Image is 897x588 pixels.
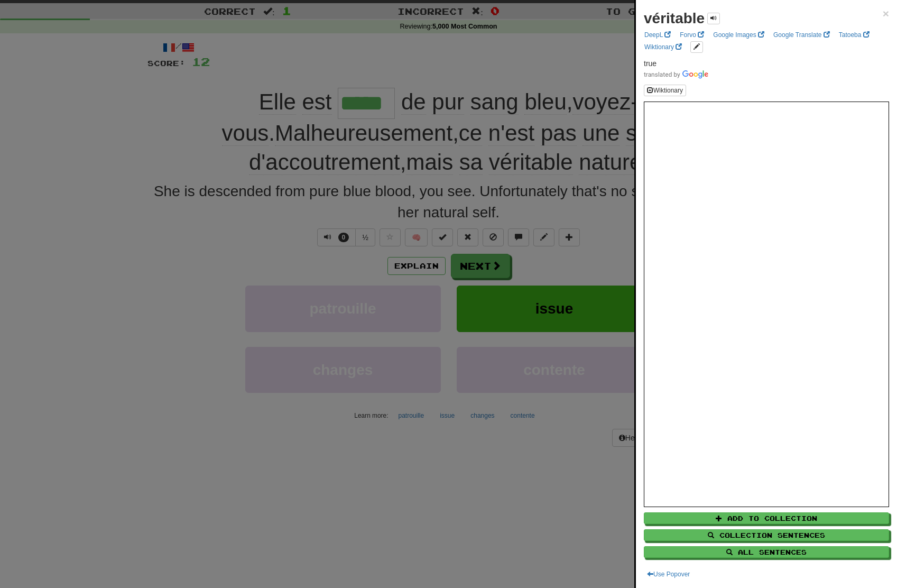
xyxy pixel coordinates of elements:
button: Collection Sentences [644,529,889,541]
a: DeepL [641,29,674,41]
button: Close [883,8,889,19]
a: Google Images [710,29,767,41]
img: Color short [644,70,708,79]
span: × [883,7,889,20]
a: Tatoeba [836,29,873,41]
a: Forvo [677,29,707,41]
strong: véritable [644,10,705,26]
a: Wiktionary [641,41,685,53]
button: Wiktionary [644,85,686,96]
button: edit links [690,41,703,53]
button: Use Popover [644,568,693,580]
button: All Sentences [644,546,889,558]
a: Google Translate [770,29,833,41]
span: true [644,59,656,68]
button: Add to Collection [644,512,889,524]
